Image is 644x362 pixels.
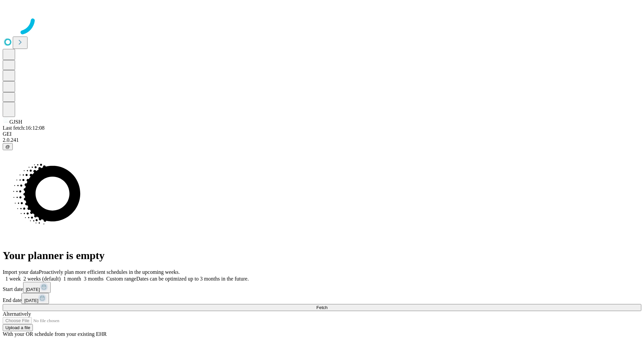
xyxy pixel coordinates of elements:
[3,137,641,143] div: 2.0.241
[24,298,38,303] span: [DATE]
[3,304,641,311] button: Fetch
[106,276,136,282] span: Custom range
[3,282,641,293] div: Start date
[26,287,40,292] span: [DATE]
[39,269,180,275] span: Proactively plan more efficient schedules in the upcoming weeks.
[5,144,10,149] span: @
[3,269,39,275] span: Import your data
[3,143,13,150] button: @
[3,331,107,337] span: With your OR schedule from your existing EHR
[3,293,641,304] div: End date
[3,131,641,137] div: GEI
[3,324,33,331] button: Upload a file
[3,311,31,317] span: Alternatively
[84,276,104,282] span: 3 months
[5,276,21,282] span: 1 week
[21,293,49,304] button: [DATE]
[63,276,81,282] span: 1 month
[23,282,51,293] button: [DATE]
[136,276,249,282] span: Dates can be optimized up to 3 months in the future.
[23,276,61,282] span: 2 weeks (default)
[9,119,22,125] span: GJSH
[316,305,327,310] span: Fetch
[3,249,641,262] h1: Your planner is empty
[3,125,45,131] span: Last fetch: 16:12:08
